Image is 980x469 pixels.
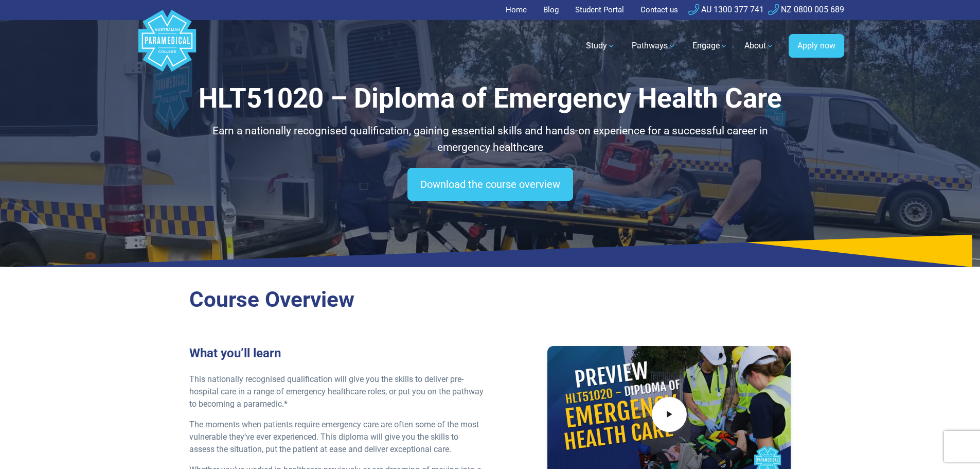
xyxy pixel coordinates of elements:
a: Study [580,31,621,60]
p: This nationally recognised qualification will give you the skills to deliver pre-hospital care in... [189,373,484,410]
h3: What you’ll learn [189,346,484,361]
a: NZ 0800 005 689 [768,5,844,14]
p: The moments when patients require emergency care are often some of the most vulnerable they’ve ev... [189,419,484,456]
p: Earn a nationally recognised qualification, gaining essential skills and hands-on experience for ... [189,123,791,155]
a: AU 1300 377 741 [688,5,764,14]
a: Pathways [626,31,682,60]
h2: Course Overview [189,287,791,313]
a: Download the course overview [407,168,573,201]
a: Australian Paramedical College [136,20,198,72]
h1: HLT51020 – Diploma of Emergency Health Care [189,82,791,115]
a: Engage [686,31,734,60]
a: About [738,31,780,60]
a: Apply now [789,34,844,58]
